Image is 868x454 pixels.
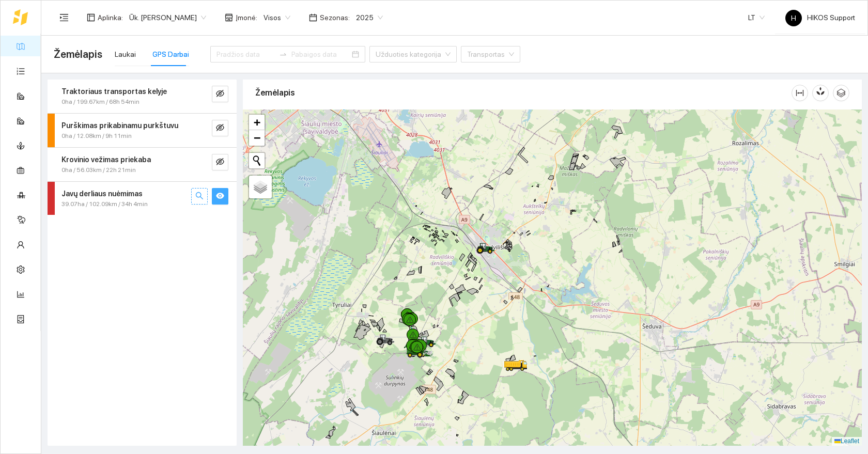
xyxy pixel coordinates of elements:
[320,12,350,23] span: Sezonas :
[309,13,317,22] span: calendar
[48,182,237,215] div: Javų derliaus nuėmimas39.07ha / 102.09km / 34h 4minsearcheye
[792,85,808,101] button: column-width
[263,10,290,25] span: Visos
[61,165,136,175] span: 0ha / 56.03km / 22h 21min
[61,155,151,164] strong: Krovinio vežimas priekaba
[191,188,208,205] button: search
[255,78,792,107] div: Žemėlapis
[356,10,383,25] span: 2025
[249,115,265,130] a: Zoom in
[152,49,189,60] div: GPS Darbai
[48,148,237,181] div: Krovinio vežimas priekaba0ha / 56.03km / 22h 21mineye-invisible
[212,120,228,136] button: eye-invisible
[115,49,136,60] div: Laukai
[236,12,257,23] span: Įmonė :
[216,158,224,167] span: eye-invisible
[216,49,275,60] input: Pradžios data
[54,7,74,28] button: menu-unfold
[216,89,224,99] span: eye-invisible
[48,114,237,147] div: Purškimas prikabinamu purkštuvu0ha / 12.08km / 9h 11mineye-invisible
[212,86,228,102] button: eye-invisible
[279,50,287,58] span: to
[249,130,265,146] a: Zoom out
[61,97,139,107] span: 0ha / 199.67km / 68h 54min
[249,176,272,198] a: Layers
[291,49,350,60] input: Pabaigos data
[61,199,148,209] span: 39.07ha / 102.09km / 34h 4min
[61,87,167,96] strong: Traktoriaus transportas kelyje
[87,13,95,22] span: layout
[61,190,143,198] strong: Javų derliaus nuėmimas
[785,13,855,22] span: HIKOS Support
[98,12,123,23] span: Aplinka :
[195,192,204,201] span: search
[61,121,178,130] strong: Purškimas prikabinamu purkštuvu
[225,13,233,22] span: shop
[212,154,228,170] button: eye-invisible
[254,116,260,129] span: +
[279,50,287,58] span: swap-right
[54,46,102,62] span: Žemėlapis
[48,80,237,113] div: Traktoriaus transportas kelyje0ha / 199.67km / 68h 54mineye-invisible
[216,123,224,133] span: eye-invisible
[792,89,808,97] span: column-width
[791,10,796,26] span: H
[254,131,260,144] span: −
[249,153,265,168] button: Initiate a new search
[834,437,859,445] a: Leaflet
[61,131,132,141] span: 0ha / 12.08km / 9h 11min
[59,13,69,22] span: menu-unfold
[748,10,765,25] span: LT
[129,10,206,25] span: Ūk. Sigitas Krivickas
[212,188,228,205] button: eye
[216,192,224,201] span: eye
